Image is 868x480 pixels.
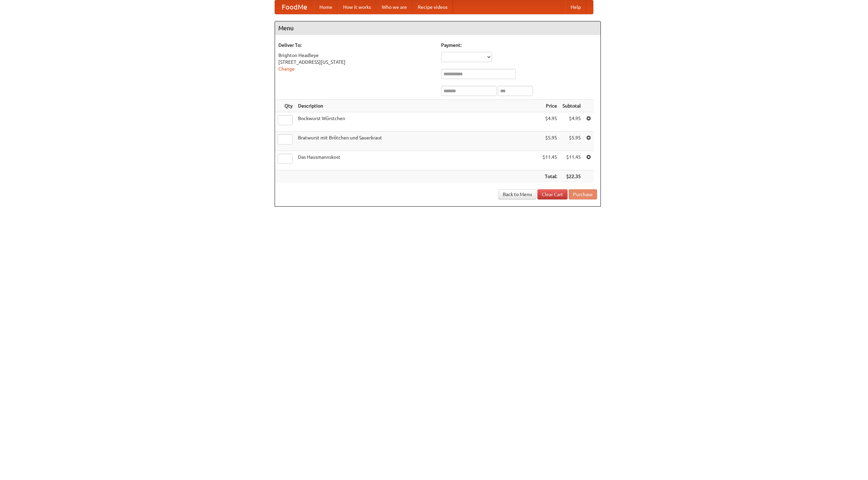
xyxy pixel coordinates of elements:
[338,0,376,14] a: How it works
[569,189,597,199] button: Purchase
[278,66,295,72] a: Change
[278,52,434,59] div: Brighton Headleye
[540,112,560,132] td: $4.95
[412,0,453,14] a: Recipe videos
[560,132,584,151] td: $5.95
[540,151,560,170] td: $11.45
[540,132,560,151] td: $5.95
[540,170,560,183] th: Total:
[275,21,600,35] h4: Menu
[560,151,584,170] td: $11.45
[295,100,540,112] th: Description
[441,42,597,49] h5: Payment:
[498,189,536,199] a: Back to Menu
[376,0,412,14] a: Who we are
[314,0,338,14] a: Home
[560,100,584,112] th: Subtotal
[565,0,586,14] a: Help
[275,0,314,14] a: FoodMe
[560,112,584,132] td: $4.95
[278,42,434,49] h5: Deliver To:
[275,100,295,112] th: Qty
[560,170,584,183] th: $22.35
[295,132,540,151] td: Bratwurst mit Brötchen und Sauerkraut
[278,59,434,65] div: [STREET_ADDRESS][US_STATE]
[537,189,568,199] a: Clear Cart
[540,100,560,112] th: Price
[295,112,540,132] td: Bockwurst Würstchen
[295,151,540,170] td: Das Hausmannskost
